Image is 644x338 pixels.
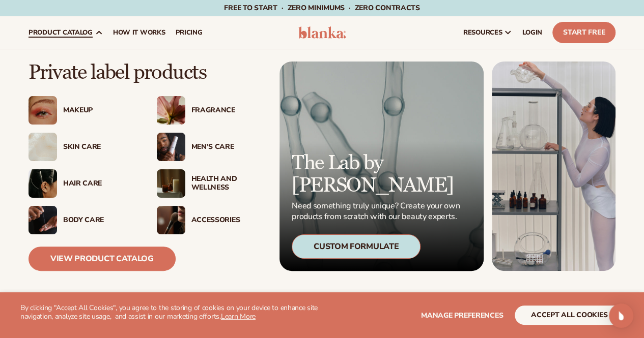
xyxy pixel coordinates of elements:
span: product catalog [29,28,93,37]
img: Cream moisturizer swatch. [29,133,57,161]
img: Male holding moisturizer bottle. [157,133,185,161]
a: Pink blooming flower. Fragrance [157,96,265,125]
div: Fragrance [191,106,265,115]
span: pricing [175,28,202,37]
img: Pink blooming flower. [157,96,185,125]
button: Manage preferences [421,305,503,325]
p: Private label products [29,62,264,84]
a: Microscopic product formula. The Lab by [PERSON_NAME] Need something truly unique? Create your ow... [279,62,484,271]
a: resources [458,16,517,49]
span: Free to start · ZERO minimums · ZERO contracts [224,3,419,13]
button: accept all cookies [515,305,624,325]
p: Need something truly unique? Create your own products from scratch with our beauty experts. [292,201,463,222]
img: Male hand applying moisturizer. [29,206,57,234]
a: How It Works [108,16,171,49]
div: Health And Wellness [191,175,265,192]
div: Skin Care [63,143,136,151]
div: Custom Formulate [292,234,421,259]
p: The Lab by [PERSON_NAME] [292,152,463,197]
span: LOGIN [522,28,542,37]
a: Male hand applying moisturizer. Body Care [29,206,136,234]
div: Body Care [63,216,136,225]
a: Female hair pulled back with clips. Hair Care [29,169,136,198]
a: Male holding moisturizer bottle. Men’s Care [157,133,265,161]
a: Cream moisturizer swatch. Skin Care [29,133,136,161]
img: Female hair pulled back with clips. [29,169,57,198]
img: logo [298,26,346,39]
div: Men’s Care [191,143,265,151]
a: Female with glitter eye makeup. Makeup [29,96,136,125]
span: How It Works [113,28,165,37]
a: Start Free [552,22,615,43]
img: Candles and incense on table. [157,169,185,198]
span: Manage preferences [421,311,503,320]
a: pricing [170,16,207,49]
img: Female with makeup brush. [157,206,185,234]
div: Hair Care [63,179,136,188]
a: Learn More [221,312,256,321]
a: Candles and incense on table. Health And Wellness [157,169,265,198]
div: Accessories [191,216,265,225]
a: LOGIN [517,16,547,49]
span: resources [463,28,502,37]
a: product catalog [23,16,108,49]
a: View Product Catalog [29,247,176,271]
a: Female with makeup brush. Accessories [157,206,265,234]
div: Makeup [63,106,136,115]
p: By clicking "Accept All Cookies", you agree to the storing of cookies on your device to enhance s... [20,304,322,321]
div: Open Intercom Messenger [609,303,633,328]
img: Female with glitter eye makeup. [29,96,57,125]
img: Female in lab with equipment. [492,62,615,271]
